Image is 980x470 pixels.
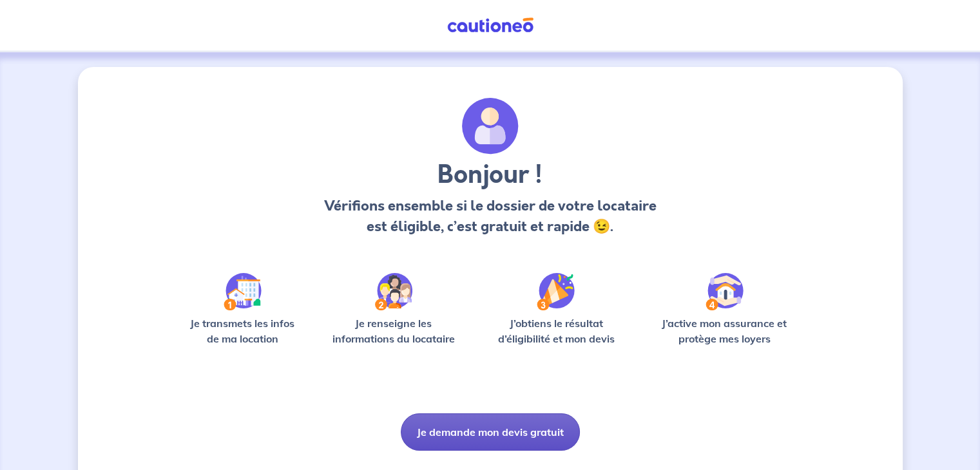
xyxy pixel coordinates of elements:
img: archivate [462,98,519,155]
button: Je demande mon devis gratuit [401,413,580,451]
h3: Bonjour ! [320,160,660,191]
img: /static/f3e743aab9439237c3e2196e4328bba9/Step-3.svg [537,273,575,310]
p: J’obtiens le résultat d’éligibilité et mon devis [483,315,629,346]
img: /static/bfff1cf634d835d9112899e6a3df1a5d/Step-4.svg [706,273,744,310]
p: Vérifions ensemble si le dossier de votre locataire est éligible, c’est gratuit et rapide 😉. [320,196,660,237]
p: Je renseigne les informations du locataire [325,315,463,346]
p: J’active mon assurance et protège mes loyers [649,315,800,346]
p: Je transmets les infos de ma location [181,315,304,346]
img: /static/90a569abe86eec82015bcaae536bd8e6/Step-1.svg [224,273,262,310]
img: Cautioneo [442,17,539,33]
img: /static/c0a346edaed446bb123850d2d04ad552/Step-2.svg [375,273,412,310]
